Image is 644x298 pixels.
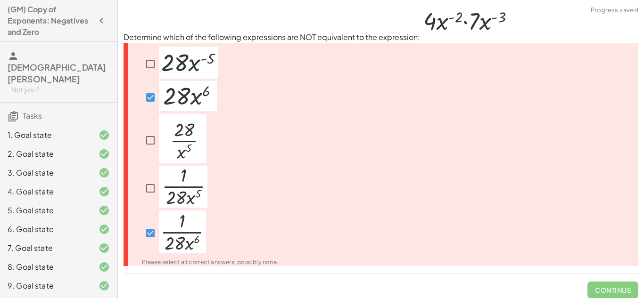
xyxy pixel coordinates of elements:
div: 7. Goal state [8,242,83,254]
div: Please select all correct answers, possibly none. [142,259,279,265]
i: Task finished and correct. [99,242,110,254]
span: [DEMOGRAPHIC_DATA][PERSON_NAME] [8,62,106,84]
i: Task finished and correct. [99,224,110,235]
div: Not you? [11,85,110,95]
img: 4229b24f4f3e89f7684edc0d5cea8ab271348e3dc095ec29b0c4fa1de2a59f42.png [420,6,510,40]
div: 4. Goal state [8,186,83,197]
span: Progress saved [591,6,638,15]
p: Determine which of the following expressions are NOT equivalent to the expression: [124,6,638,43]
i: Task finished and correct. [99,167,110,178]
div: 9. Goal state [8,280,83,291]
img: 3a5adb98e5f0078263b9715c8c11b96be315a07cec8861cb16ef1fdb8588078c.png [159,47,218,79]
i: Task finished and correct. [99,148,110,160]
div: 2. Goal state [8,148,83,160]
span: Tasks [23,111,42,121]
div: 8. Goal state [8,261,83,273]
div: 5. Goal state [8,205,83,216]
img: 460be52b46e156245376ea7e5bc718923de870416ad8b2a76f0b77daf214227d.png [159,210,206,253]
img: 806041a2a19089dab02b5d27c6451e578adeb018f76ce9154c0ffdb447fff0f4.png [159,166,207,208]
i: Task finished and correct. [99,280,110,291]
div: 1. Goal state [8,129,83,141]
h4: (GM) Copy of Exponents: Negatives and Zero [8,4,93,38]
i: Task finished and correct. [99,205,110,216]
div: 6. Goal state [8,224,83,235]
img: 4603e8ec221a6c97e654ab371ff24d9fb3c7b6191abca26e062a4c8679c4730d.png [159,81,217,111]
i: Task finished and correct. [99,129,110,141]
img: 0628d6d7fc34068a8d00410d467269cad83ddc2565c081ede528c1118266ee0b.png [159,114,206,163]
i: Task finished and correct. [99,261,110,273]
div: 3. Goal state [8,167,83,178]
i: Task finished and correct. [99,186,110,197]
